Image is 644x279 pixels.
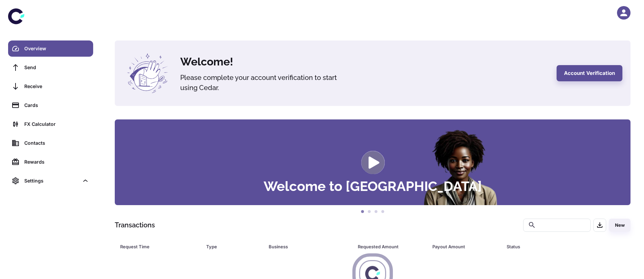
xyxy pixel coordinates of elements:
div: Status [507,242,594,251]
div: Settings [24,177,79,185]
div: FX Calculator [24,120,89,128]
button: New [609,219,630,232]
h5: Please complete your account verification to start using Cedar. [180,73,349,93]
a: Send [8,59,93,76]
div: Requested Amount [358,242,415,251]
a: FX Calculator [8,116,93,132]
a: Rewards [8,154,93,170]
a: Contacts [8,135,93,151]
div: Rewards [24,158,89,166]
button: 4 [379,208,386,215]
button: 2 [366,208,373,215]
div: Cards [24,102,89,109]
div: Type [206,242,252,251]
button: 3 [373,208,379,215]
div: Send [24,64,89,71]
div: Settings [8,173,93,189]
a: Cards [8,97,93,113]
span: Type [206,242,261,251]
div: Payout Amount [432,242,490,251]
h4: Welcome! [180,54,548,70]
span: Status [507,242,602,251]
div: Receive [24,83,89,90]
h3: Welcome to [GEOGRAPHIC_DATA] [264,179,482,193]
button: 1 [359,208,366,215]
span: Payout Amount [432,242,499,251]
button: Account Verification [557,65,622,81]
span: Requested Amount [358,242,424,251]
div: Overview [24,45,89,52]
span: Request Time [120,242,198,251]
div: Contacts [24,139,89,147]
div: Request Time [120,242,189,251]
a: Overview [8,40,93,57]
h1: Transactions [115,220,155,230]
a: Receive [8,78,93,94]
